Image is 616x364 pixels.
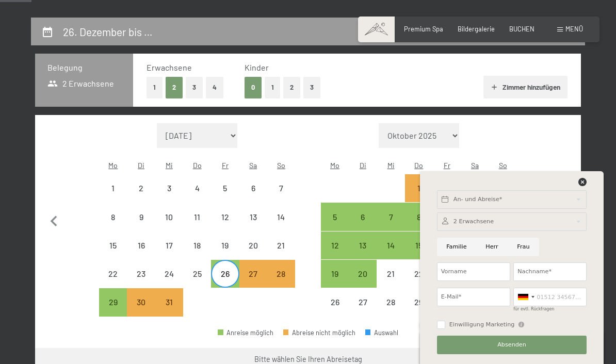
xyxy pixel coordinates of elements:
div: Sat Dec 20 2025 [239,231,267,259]
span: Menü [565,25,583,33]
h3: Belegung [47,62,121,73]
div: Thu Jan 01 2026 [405,174,433,202]
div: Abreise möglich [99,288,127,316]
div: Mon Dec 15 2025 [99,231,127,259]
div: Mon Jan 19 2026 [321,260,349,288]
div: 7 [378,213,403,239]
div: Abreise nicht möglich, da die Mindestaufenthaltsdauer nicht erfüllt wird [155,288,183,316]
input: 01512 3456789 [513,288,587,306]
div: Sun Dec 14 2025 [267,203,295,230]
abbr: Sonntag [277,161,285,170]
abbr: Mittwoch [166,161,173,170]
div: Abreise nicht möglich [405,260,433,288]
span: 2 Erwachsene [47,78,114,89]
div: 28 [378,298,403,324]
div: 5 [322,213,348,239]
div: Abreise möglich [377,203,404,230]
abbr: Freitag [444,161,450,170]
div: 13 [240,213,266,239]
div: Auswahl [365,329,398,336]
div: 21 [268,241,294,267]
div: Mon Jan 12 2026 [321,231,349,259]
div: Abreise nicht möglich [405,288,433,316]
button: 1 [265,77,281,98]
div: Abreise nicht möglich [377,288,404,316]
div: Abreise nicht möglich [183,203,211,230]
div: Abreise nicht möglich [155,203,183,230]
div: Wed Jan 14 2026 [377,231,404,259]
div: Abreise nicht möglich [283,329,355,336]
div: 11 [184,213,210,239]
div: Thu Dec 11 2025 [183,203,211,230]
label: für evtl. Rückfragen [513,307,554,311]
div: Thu Jan 29 2026 [405,288,433,316]
div: Tue Dec 09 2025 [127,203,155,230]
div: Tue Dec 16 2025 [127,231,155,259]
abbr: Montag [108,161,118,170]
div: Abreise nicht möglich [155,231,183,259]
div: Wed Dec 24 2025 [155,260,183,288]
div: Tue Jan 20 2026 [349,260,377,288]
div: 26 [322,298,348,324]
div: Sun Dec 28 2025 [267,260,295,288]
div: Abreise nicht möglich [239,203,267,230]
div: 9 [128,213,154,239]
div: Mon Jan 05 2026 [321,203,349,230]
div: Sat Dec 27 2025 [239,260,267,288]
div: Abreise möglich [321,260,349,288]
div: Abreise möglich [405,203,433,230]
div: Sat Dec 13 2025 [239,203,267,230]
div: 17 [156,241,182,267]
button: Nächster Monat [552,123,573,317]
abbr: Sonntag [499,161,507,170]
div: Wed Dec 03 2025 [155,174,183,202]
span: BUCHEN [509,25,534,33]
div: Thu Dec 25 2025 [183,260,211,288]
div: 19 [322,270,348,295]
span: Erwachsene [147,62,192,72]
div: 15 [100,241,126,267]
div: Abreise nicht möglich [267,174,295,202]
div: Thu Dec 04 2025 [183,174,211,202]
div: Abreise nicht möglich [211,231,239,259]
div: Abreise nicht möglich [99,174,127,202]
div: 20 [350,270,376,295]
div: 26 [212,270,238,295]
abbr: Dienstag [360,161,366,170]
div: Wed Dec 31 2025 [155,288,183,316]
div: 15 [406,241,432,267]
div: 27 [350,298,376,324]
div: Abreise möglich [349,260,377,288]
div: 18 [184,241,210,267]
div: Abreise nicht möglich, da die Mindestaufenthaltsdauer nicht erfüllt wird [127,288,155,316]
div: Abreise nicht möglich [377,260,404,288]
div: 24 [156,270,182,295]
abbr: Freitag [222,161,229,170]
div: 6 [240,184,266,210]
div: Abreise nicht möglich, da die Mindestaufenthaltsdauer nicht erfüllt wird [267,260,295,288]
span: Einwilligung Marketing [449,321,515,329]
div: Abreise nicht möglich [183,174,211,202]
button: 3 [303,77,320,98]
button: Absenden [437,336,587,354]
div: Germany (Deutschland): +49 [514,288,538,306]
div: 10 [156,213,182,239]
div: 2 [128,184,154,210]
div: Abreise nicht möglich [211,203,239,230]
div: 4 [184,184,210,210]
div: Mon Dec 01 2025 [99,174,127,202]
div: Abreise nicht möglich [211,174,239,202]
div: 3 [156,184,182,210]
div: Mon Jan 26 2026 [321,288,349,316]
div: Abreise möglich [405,231,433,259]
div: 1 [100,184,126,210]
div: 25 [184,270,210,295]
button: 4 [206,77,223,98]
div: Abreise nicht möglich [183,231,211,259]
abbr: Donnerstag [193,161,202,170]
div: Abreise nicht möglich [321,288,349,316]
div: Wed Dec 17 2025 [155,231,183,259]
span: Premium Spa [404,25,443,33]
span: Bildergalerie [458,25,495,33]
div: Abreise nicht möglich [155,260,183,288]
